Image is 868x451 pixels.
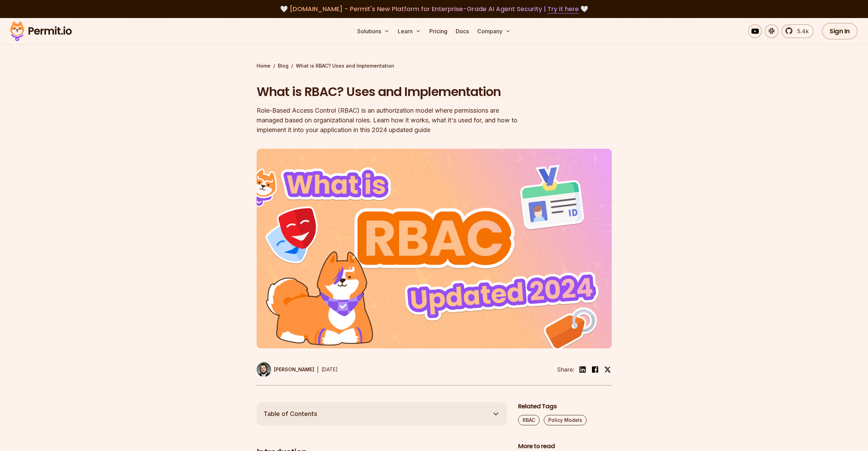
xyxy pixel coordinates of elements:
a: Policy Models [544,415,587,425]
img: Permit logo [7,19,75,43]
a: Sign In [822,23,858,40]
a: Docs [453,24,472,38]
div: | [317,365,319,374]
a: Try it here [548,5,579,14]
img: facebook [591,365,599,374]
div: Role-Based Access Control (RBAC) is an authorization model where permissions are managed based on... [257,106,523,135]
h1: What is RBAC? Uses and Implementation [257,83,523,101]
img: linkedin [578,365,587,374]
p: [PERSON_NAME] [274,366,314,373]
a: Home [257,62,270,69]
div: / / [257,62,612,69]
span: Table of Contents [264,409,317,419]
img: Gabriel L. Manor [257,362,271,377]
a: Pricing [427,24,450,38]
span: 5.4k [793,27,809,35]
a: 5.4k [781,24,814,38]
a: [PERSON_NAME] [257,362,314,377]
button: Table of Contents [257,402,507,426]
img: What is RBAC? Uses and Implementation [257,149,612,348]
span: [DOMAIN_NAME] - Permit's New Platform for Enterprise-Grade AI Agent Security | [290,5,579,13]
li: Share: [557,365,574,374]
div: 🤍 🤍 [17,4,851,14]
h2: Related Tags [518,402,612,411]
a: RBAC [518,415,540,425]
a: Blog [278,62,289,69]
time: [DATE] [321,366,338,372]
h2: More to read [518,442,612,451]
button: Learn [395,24,424,38]
img: twitter [604,366,611,373]
button: Company [474,24,514,38]
button: Solutions [354,24,392,38]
